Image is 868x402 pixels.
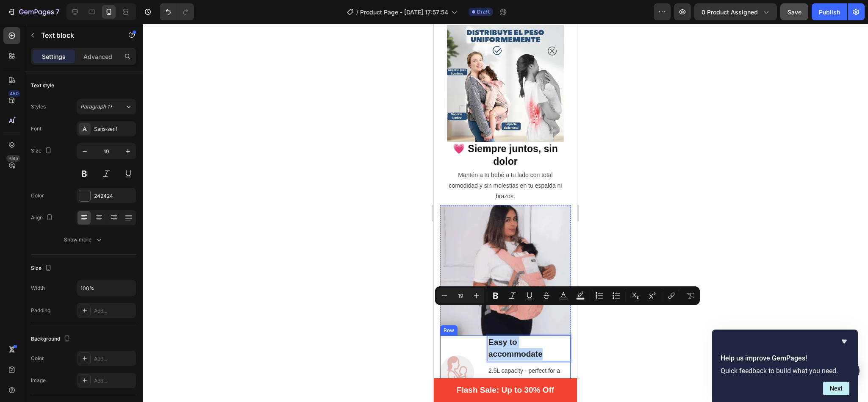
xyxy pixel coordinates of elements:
div: Padding [31,307,50,314]
div: Align [31,212,55,224]
div: Size [31,263,53,274]
div: Font [31,125,42,133]
p: Text block [41,30,113,40]
div: Color [31,355,44,362]
button: Show more [31,232,136,247]
span: Draft [477,8,490,16]
div: 242424 [94,192,134,200]
div: Image [31,377,46,384]
div: Help us improve GemPages! [721,336,849,395]
span: Product Page - [DATE] 17:57:54 [360,8,448,17]
p: Advanced [83,52,112,61]
p: Settings [42,52,66,61]
div: Beta [6,155,20,162]
div: 450 [8,90,20,97]
div: Editor contextual toolbar [435,286,700,305]
div: Undo/Redo [160,3,194,20]
button: 7 [3,3,63,20]
p: 7 [55,7,59,17]
div: Add... [94,307,134,315]
button: Next question [823,382,849,395]
span: Save [788,8,801,16]
div: Add... [94,355,134,363]
div: Publish [819,8,840,17]
h2: Help us improve GemPages! [721,353,849,363]
div: Show more [64,236,103,244]
div: Text style [31,82,54,89]
button: Save [780,3,808,20]
p: 2.5L capacity - perfect for a family of four and won’t take up too much of your counter space! [55,342,136,385]
div: Color [31,192,44,200]
span: Paragraph 1* [80,103,113,111]
p: Quick feedback to build what you need. [721,367,849,375]
div: Styles [31,103,46,111]
div: Add... [94,377,134,385]
div: Width [31,284,45,292]
input: Auto [77,280,136,296]
div: Background [31,333,72,345]
span: 0 product assigned [702,8,758,17]
div: Row [8,303,22,311]
iframe: Design area [434,24,577,402]
button: Hide survey [839,336,849,347]
div: Sans-serif [94,125,134,133]
button: 0 product assigned [694,3,777,20]
span: / [356,8,358,17]
button: Paragraph 1* [77,99,136,114]
div: Size [31,145,53,157]
button: Publish [812,3,847,20]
